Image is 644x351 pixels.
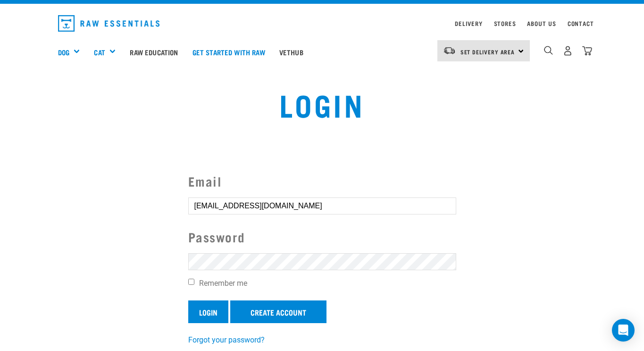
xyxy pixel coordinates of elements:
label: Email [188,171,456,191]
img: home-icon@2x.png [582,46,592,56]
a: Cat [94,47,105,58]
a: Vethub [272,33,310,71]
input: Remember me [188,279,194,285]
img: van-moving.png [443,46,456,55]
nav: dropdown navigation [50,11,594,35]
a: Stores [494,22,516,25]
a: Get started with Raw [185,33,272,71]
a: Raw Education [123,33,185,71]
a: Dog [58,47,69,58]
h1: Login [125,87,520,121]
a: Delivery [455,22,482,25]
label: Password [188,227,456,247]
a: About Us [527,22,556,25]
img: home-icon-1@2x.png [544,46,553,55]
img: user.png [563,46,573,56]
label: Remember me [188,278,456,289]
a: Contact [568,22,594,25]
a: Forgot your password? [188,335,265,344]
span: Set Delivery Area [460,50,515,53]
div: Open Intercom Messenger [612,319,635,342]
input: Login [188,300,228,323]
img: Raw Essentials Logo [58,15,160,32]
a: Create Account [230,300,326,323]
